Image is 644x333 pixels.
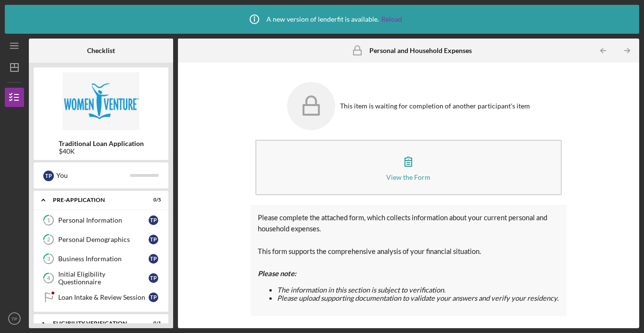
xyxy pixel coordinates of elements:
div: T P [149,235,158,244]
div: 0 / 1 [144,320,161,326]
div: Personal Demographics [58,236,149,243]
tspan: 3 [47,256,50,262]
a: 2Personal DemographicsTP [38,230,164,249]
span: Please upload supporting documentation to validate your answers and verify your residency. [277,294,558,302]
div: Initial Eligibility Questionnaire [58,270,149,286]
button: TP [5,309,24,328]
span: The information in this section is subject to verification. [277,286,445,294]
div: T P [149,293,158,302]
a: 1Personal InformationTP [38,211,164,230]
tspan: 1 [47,217,50,224]
b: Personal and Household Expenses [369,47,472,54]
div: 0 / 5 [144,197,161,203]
a: Loan Intake & Review SessionTP [38,288,164,307]
a: Reload [381,15,402,23]
div: Business Information [58,255,149,263]
tspan: 2 [47,237,50,243]
span: This form supports the comprehensive analysis of your financial situation. [258,247,481,255]
div: View the Form [386,173,430,181]
div: Pre-Application [53,197,137,203]
strong: Please note: [258,269,296,278]
div: Loan Intake & Review Session [58,293,149,301]
div: T P [149,254,158,264]
div: You [56,167,130,184]
div: This item is waiting for completion of another participant's item [340,102,530,110]
div: $40K [59,147,144,155]
button: View the Form [255,140,562,195]
span: Please complete the attached form, which collects information about your current personal and hou... [258,213,547,233]
text: TP [12,316,17,321]
div: T P [149,215,158,225]
div: Personal Information [58,216,149,224]
div: Eligibility Verification [53,320,137,326]
img: Product logo [34,72,168,130]
div: A new version of lenderfit is available. [242,7,402,31]
tspan: 4 [47,275,51,281]
b: Checklist [87,47,115,54]
div: T P [43,171,54,181]
a: 3Business InformationTP [38,249,164,268]
div: T P [149,273,158,283]
b: Traditional Loan Application [59,140,144,147]
a: 4Initial Eligibility QuestionnaireTP [38,268,164,288]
